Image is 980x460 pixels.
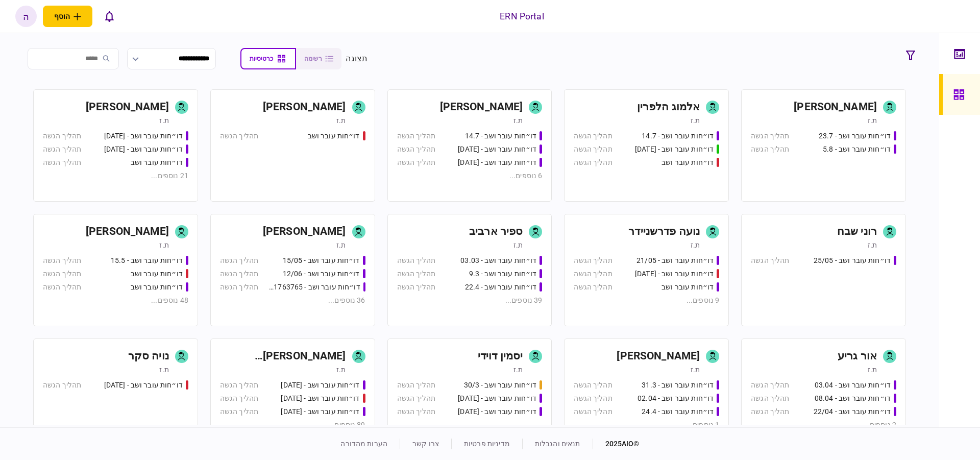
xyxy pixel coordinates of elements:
[111,255,183,266] div: דו״חות עובר ושב - 15.5
[397,157,435,168] div: תהליך הגשה
[564,338,729,451] a: [PERSON_NAME]ת.זדו״חות עובר ושב - 31.3תהליך הגשהדו״חות עובר ושב - 02.04תהליך הגשהדו״חות עובר ושב ...
[741,338,906,451] a: אור גריעת.זדו״חות עובר ושב - 03.04תהליך הגשהדו״חות עובר ושב - 08.04תהליך הגשהדו״חות עובר ושב - 22...
[131,157,183,168] div: דו״חות עובר ושב
[281,380,359,391] div: דו״חות עובר ושב - 19/03/2025
[574,144,612,155] div: תהליך הגשה
[617,348,700,365] div: [PERSON_NAME]
[412,440,439,448] a: צרו קשר
[751,380,789,391] div: תהליך הגשה
[574,420,719,430] div: 1 נוספים ...
[574,282,612,293] div: תהליך הגשה
[43,157,81,168] div: תהליך הגשה
[574,380,612,391] div: תהליך הגשה
[837,224,877,240] div: רוני שבח
[751,255,789,266] div: תהליך הגשה
[397,131,435,141] div: תהליך הגשה
[642,406,714,417] div: דו״חות עובר ושב - 24.4
[469,269,537,279] div: דו״חות עובר ושב - 9.3
[220,282,258,293] div: תהליך הגשה
[296,48,341,69] button: רשימה
[240,48,296,69] button: כרטיסיות
[131,282,183,293] div: דו״חות עובר ושב
[397,295,543,306] div: 39 נוספים ...
[340,440,387,448] a: הערות מהדורה
[387,338,552,451] a: יסמין דוידית.זדו״חות עובר ושב - 30/3תהליך הגשהדו״חות עובר ושב - 31.08.25תהליך הגשהדו״חות עובר ושב...
[661,157,714,168] div: דו״חות עובר ושב
[210,89,375,202] a: [PERSON_NAME]ת.זדו״חות עובר ושבתהליך הגשה
[458,157,536,168] div: דו״חות עובר ושב - 24.7.25
[691,365,700,375] div: ת.ז
[397,380,435,391] div: תהליך הגשה
[564,89,729,202] a: אלמוג הלפריןת.זדו״חות עובר ושב - 14.7תהליך הגשהדו״חות עובר ושב - 15.07.25תהליך הגשהדו״חות עובר וש...
[814,406,891,417] div: דו״חות עובר ושב - 22/04
[397,171,543,181] div: 6 נוספים ...
[268,282,360,293] div: דו״חות עובר ושב - 511763765 18/06
[636,255,714,266] div: דו״חות עובר ושב - 21/05
[469,224,523,240] div: ספיר ארביב
[15,6,37,27] div: ה
[637,99,700,115] div: אלמוג הלפרין
[336,365,346,375] div: ת.ז
[574,269,612,279] div: תהליך הגשה
[500,10,544,23] div: ERN Portal
[458,393,536,404] div: דו״חות עובר ושב - 31.08.25
[308,131,360,141] div: דו״חות עובר ושב
[220,295,365,306] div: 36 נוספים ...
[336,240,346,250] div: ת.ז
[458,144,536,155] div: דו״חות עובר ושב - 23.7.25
[593,439,640,449] div: © 2025 AIO
[159,115,168,126] div: ת.ז
[751,406,789,417] div: תהליך הגשה
[838,348,877,365] div: אור גריע
[574,255,612,266] div: תהליך הגשה
[33,214,198,326] a: [PERSON_NAME]ת.זדו״חות עובר ושב - 15.5תהליך הגשהדו״חות עובר ושבתהליך הגשהדו״חות עובר ושבתהליך הגש...
[691,240,700,250] div: ת.ז
[635,269,714,279] div: דו״חות עובר ושב - 03/06/25
[263,99,346,115] div: [PERSON_NAME]
[104,380,183,391] div: דו״חות עובר ושב - 19.03.2025
[250,55,273,62] span: כרטיסיות
[283,269,360,279] div: דו״חות עובר ושב - 12/06
[43,255,81,266] div: תהליך הגשה
[642,380,714,391] div: דו״חות עובר ושב - 31.3
[104,131,183,141] div: דו״חות עובר ושב - 25.06.25
[210,214,375,326] a: [PERSON_NAME]ת.זדו״חות עובר ושב - 15/05תהליך הגשהדו״חות עובר ושב - 12/06תהליך הגשהדו״חות עובר ושב...
[464,440,510,448] a: מדיניות פרטיות
[159,365,168,375] div: ת.ז
[43,6,92,27] button: פתח תפריט להוספת לקוח
[465,131,537,141] div: דו״חות עובר ושב - 14.7
[210,338,375,451] a: [PERSON_NAME] [PERSON_NAME]ת.זדו״חות עובר ושב - 19/03/2025תהליך הגשהדו״חות עובר ושב - 19.3.25תהלי...
[661,282,714,293] div: דו״חות עובר ושב
[336,115,346,126] div: ת.ז
[387,89,552,202] a: [PERSON_NAME]ת.זדו״חות עובר ושב - 14.7תהליך הגשהדו״חות עובר ושב - 23.7.25תהליך הגשהדו״חות עובר וש...
[43,380,81,391] div: תהליך הגשה
[751,420,896,430] div: 2 נוספים ...
[397,269,435,279] div: תהליך הגשה
[43,269,81,279] div: תהליך הגשה
[464,380,537,391] div: דו״חות עובר ושב - 30/3
[741,89,906,202] a: [PERSON_NAME]ת.זדו״חות עובר ושב - 23.7תהליך הגשהדו״חות עובר ושב - 5.8תהליך הגשה
[642,131,714,141] div: דו״חות עובר ושב - 14.7
[814,255,891,266] div: דו״חות עובר ושב - 25/05
[751,393,789,404] div: תהליך הגשה
[513,365,523,375] div: ת.ז
[397,144,435,155] div: תהליך הגשה
[628,224,700,240] div: נועה פדרשניידר
[574,295,719,306] div: 9 נוספים ...
[281,406,359,417] div: דו״חות עובר ושב - 19.3.25
[564,214,729,326] a: נועה פדרשניידרת.זדו״חות עובר ושב - 21/05תהליך הגשהדו״חות עובר ושב - 03/06/25תהליך הגשהדו״חות עובר...
[741,214,906,326] a: רוני שבחת.זדו״חות עובר ושב - 25/05תהליך הגשה
[128,348,169,365] div: נויה סקר
[131,269,183,279] div: דו״חות עובר ושב
[823,144,891,155] div: דו״חות עובר ושב - 5.8
[691,115,700,126] div: ת.ז
[574,131,612,141] div: תהליך הגשה
[220,420,365,430] div: 89 נוספים ...
[220,393,258,404] div: תהליך הגשה
[220,406,258,417] div: תהליך הגשה
[304,55,322,62] span: רשימה
[868,115,877,126] div: ת.ז
[43,131,81,141] div: תהליך הגשה
[574,393,612,404] div: תהליך הגשה
[99,6,120,27] button: פתח רשימת התראות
